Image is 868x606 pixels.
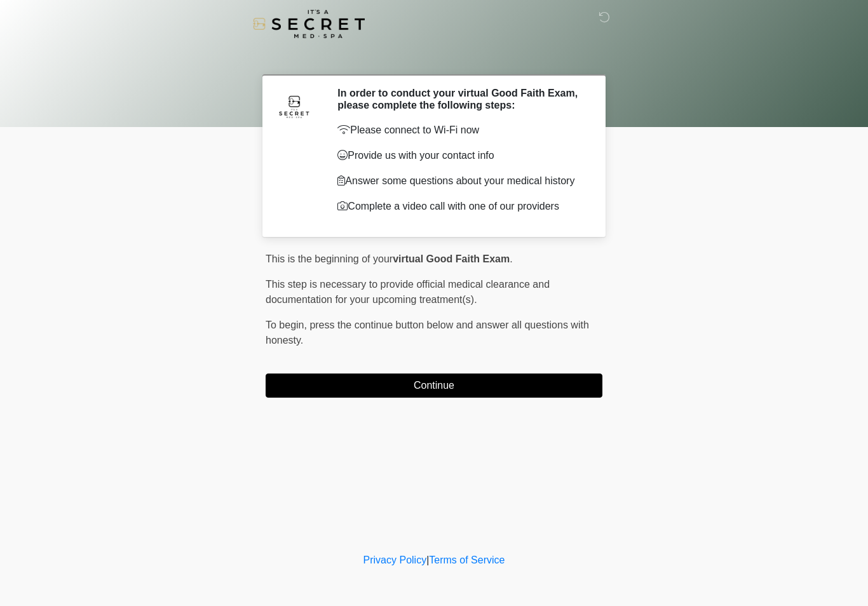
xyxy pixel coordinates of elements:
[426,555,429,565] a: |
[510,253,512,264] span: .
[429,555,505,565] a: Terms of Service
[275,87,313,125] img: Agent Avatar
[266,253,393,264] span: This is the beginning of your
[256,46,612,69] h1: ‎ ‎
[363,555,427,565] a: Privacy Policy
[393,253,510,264] strong: virtual Good Faith Exam
[337,173,583,189] p: Answer some questions about your medical history
[337,199,583,214] p: Complete a video call with one of our providers
[253,10,365,38] img: It's A Secret Med Spa Logo
[337,123,583,138] p: Please connect to Wi-Fi now
[266,279,550,305] span: This step is necessary to provide official medical clearance and documentation for your upcoming ...
[266,320,309,330] span: To begin,
[266,320,589,346] span: press the continue button below and answer all questions with honesty.
[337,148,583,163] p: Provide us with your contact info
[266,374,602,398] button: Continue
[337,87,583,111] h2: In order to conduct your virtual Good Faith Exam, please complete the following steps:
